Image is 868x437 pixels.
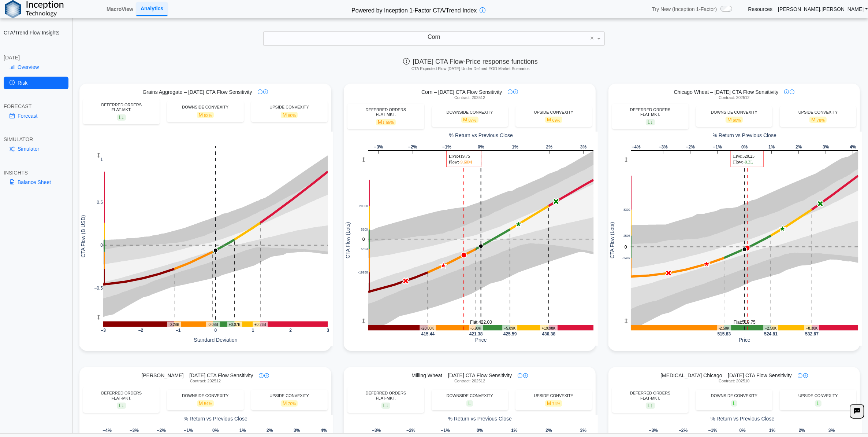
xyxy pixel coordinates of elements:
div: SIMULATOR [4,136,68,143]
div: [DATE] [4,54,68,61]
span: L [646,119,655,125]
span: M [809,117,827,123]
div: DEFERRED ORDERS FLAT-MKT. [616,107,685,117]
a: Simulator [4,143,68,155]
span: Try New (Inception 1-Factor) [652,6,717,12]
a: [PERSON_NAME].[PERSON_NAME] [778,6,868,12]
span: 54% [204,401,212,406]
span: 82% [204,113,212,118]
span: Corn – [DATE] CTA Flow Sensitivity [421,89,502,95]
div: UPSIDE CONVEXITY [783,393,853,398]
span: L [117,403,126,409]
img: plus-icon.svg [263,89,268,94]
span: [MEDICAL_DATA] Chicago – [DATE] CTA Flow Sensitivity [660,372,791,379]
span: 69% [552,118,560,122]
span: M [197,400,214,407]
img: info-icon.svg [798,373,802,378]
div: UPSIDE CONVEXITY [519,110,588,115]
span: 70% [288,401,296,406]
span: M [545,117,562,123]
img: plus-icon.svg [264,373,269,378]
div: DOWNSIDE CONVEXITY [171,105,240,110]
span: Contract: 202512 [719,95,749,100]
div: UPSIDE CONVEXITY [783,110,853,115]
div: UPSIDE CONVEXITY [255,105,324,110]
a: Balance Sheet [4,176,68,188]
div: DOWNSIDE CONVEXITY [435,110,504,115]
div: INSIGHTS [4,169,68,176]
img: plus-icon.svg [523,373,528,378]
span: M [376,119,396,125]
div: DEFERRED ORDERS FLAT-MKT. [616,391,685,400]
span: 87% [469,118,477,122]
span: M [461,117,478,123]
a: Forecast [4,110,68,122]
h5: CTA Expected Flow [DATE] Under Defined EOD Market Scenarios [77,66,864,71]
span: ↓ [122,403,124,409]
span: L [731,400,738,407]
span: [DATE] CTA Flow-Price response functions [403,58,538,65]
div: DEFERRED ORDERS FLAT-MKT. [87,391,156,400]
span: Chicago Wheat – [DATE] CTA Flow Sensitivity [674,89,779,95]
span: [PERSON_NAME] – [DATE] CTA Flow Sensitivity [141,372,253,379]
h2: CTA/Trend Flow Insights [4,29,68,36]
span: L [117,114,126,121]
div: DEFERRED ORDERS FLAT-MKT. [351,107,420,117]
span: 80% [288,113,296,118]
div: DOWNSIDE CONVEXITY [700,393,769,398]
span: Grains Aggregate – [DATE] CTA Flow Sensitivity [142,89,252,95]
span: M [545,400,562,407]
img: plus-icon.svg [790,89,794,94]
span: ↓ [382,119,385,125]
span: M [281,112,298,118]
img: info-icon.svg [258,89,262,94]
span: 55% [386,120,394,125]
span: Milling Wheat – [DATE] CTA Flow Sensitivity [411,372,512,379]
span: 60% [733,118,741,122]
img: plus-icon.svg [513,89,518,94]
div: UPSIDE CONVEXITY [519,393,588,398]
div: DEFERRED ORDERS FLAT-MKT. [87,103,156,112]
span: 74% [552,401,560,406]
span: Contract: 202512 [190,379,221,383]
span: L [815,400,822,407]
span: L [466,400,473,407]
div: FORECAST [4,103,68,110]
span: Corn [428,34,440,40]
div: UPSIDE CONVEXITY [255,393,324,398]
a: Overview [4,61,68,73]
div: DOWNSIDE CONVEXITY [435,393,504,398]
span: Contract: 202510 [719,379,749,383]
img: info-icon.svg [784,89,789,94]
span: M [726,117,743,123]
div: DOWNSIDE CONVEXITY [171,393,240,398]
span: M [281,400,298,407]
img: info-icon.svg [518,373,522,378]
a: Risk [4,77,68,89]
a: Resources [748,6,772,12]
span: ↓ [651,119,653,125]
span: M [197,112,214,118]
div: DOWNSIDE CONVEXITY [700,110,769,115]
img: info-icon.svg [508,89,513,94]
div: DEFERRED ORDERS FLAT-MKT. [351,391,420,400]
span: L [646,403,655,409]
span: ↑ [651,403,653,409]
img: plus-icon.svg [803,373,808,378]
h2: Powered by Inception 1-Factor CTA/Trend Index [349,4,480,15]
img: info-icon.svg [259,373,264,378]
span: ↓ [386,403,388,409]
a: MacroView [104,3,136,15]
a: Analytics [136,2,168,16]
span: Contract: 202512 [454,379,485,383]
span: 78% [817,118,825,122]
span: Clear value [589,32,595,45]
span: L [381,403,391,409]
span: ↓ [122,114,124,120]
span: Contract: 202512 [454,95,485,100]
span: × [590,35,594,41]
